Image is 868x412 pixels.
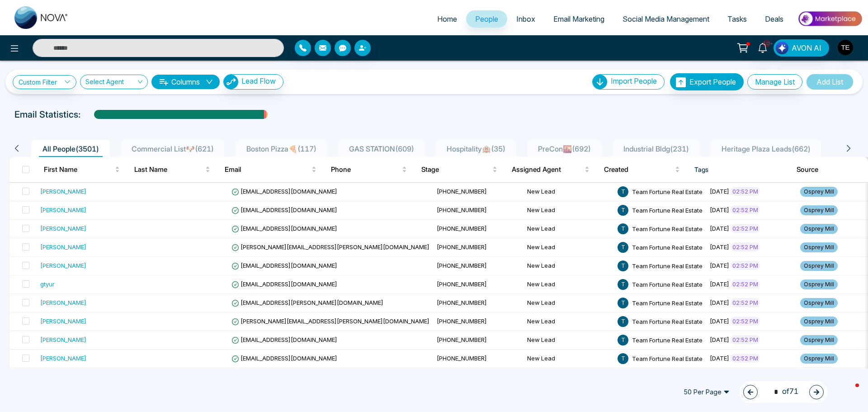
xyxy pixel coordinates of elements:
[225,164,310,175] span: Email
[524,238,614,257] td: New Lead
[40,224,86,233] div: [PERSON_NAME]
[618,353,628,364] span: T
[800,205,838,215] span: Osprey Mill
[524,294,614,313] td: New Lead
[731,354,760,363] span: 02:52 PM
[632,299,703,306] span: Team Fortune Real Estate
[217,157,324,182] th: Email
[710,243,729,251] span: [DATE]
[128,144,217,153] span: Commercial List🐶 ( 621 )
[14,108,80,121] p: Email Statistics:
[544,10,613,28] a: Email Marketing
[710,355,729,362] span: [DATE]
[632,336,703,343] span: Team Fortune Real Estate
[797,164,866,175] span: Source
[437,355,487,362] span: [PHONE_NUMBER]
[507,10,544,28] a: Inbox
[731,335,760,344] span: 02:52 PM
[324,157,414,182] th: Phone
[437,317,487,325] span: [PHONE_NUMBER]
[206,78,213,85] span: down
[731,261,760,270] span: 02:52 PM
[231,243,429,251] span: [PERSON_NAME][EMAIL_ADDRESS][PERSON_NAME][DOMAIN_NAME]
[40,279,55,289] div: gtyur
[731,187,760,196] span: 02:52 PM
[618,279,628,290] span: T
[505,157,597,182] th: Assigned Agent
[437,188,487,195] span: [PHONE_NUMBER]
[632,262,703,269] span: Team Fortune Real Estate
[632,280,703,288] span: Team Fortune Real Estate
[800,261,838,271] span: Osprey Mill
[632,355,703,362] span: Team Fortune Real Estate
[443,144,509,153] span: Hospitality🏨 ( 35 )
[40,354,86,363] div: [PERSON_NAME]
[710,262,729,269] span: [DATE]
[231,280,337,288] span: [EMAIL_ADDRESS][DOMAIN_NAME]
[710,188,729,195] span: [DATE]
[756,10,793,28] a: Deals
[731,317,760,326] span: 02:52 PM
[231,225,337,232] span: [EMAIL_ADDRESS][DOMAIN_NAME]
[14,6,69,29] img: Nova CRM Logo
[437,262,487,269] span: [PHONE_NUMBER]
[524,331,614,350] td: New Lead
[687,157,789,182] th: Tags
[331,164,400,175] span: Phone
[731,298,760,307] span: 02:52 PM
[231,299,383,306] span: [EMAIL_ADDRESS][PERSON_NAME][DOMAIN_NAME]
[797,9,863,29] img: Market-place.gif
[516,14,535,24] span: Inbox
[466,10,507,28] a: People
[747,74,802,90] button: Manage List
[800,354,838,364] span: Osprey Mill
[437,225,487,232] span: [PHONE_NUMBER]
[731,279,760,289] span: 02:52 PM
[437,299,487,306] span: [PHONE_NUMBER]
[677,385,736,399] span: 50 Per Page
[437,14,457,24] span: Home
[553,14,604,24] span: Email Marketing
[223,74,283,90] button: Lead Flow
[611,76,657,85] span: Import People
[800,242,838,252] span: Osprey Mill
[670,73,744,90] button: Export People
[774,39,829,57] button: AVON AI
[620,144,693,153] span: Industrial Bldg ( 231 )
[618,242,628,253] span: T
[792,43,821,53] span: AVON AI
[632,225,703,232] span: Team Fortune Real Estate
[623,14,709,24] span: Social Media Management
[524,257,614,275] td: New Lead
[710,299,729,306] span: [DATE]
[710,336,729,343] span: [DATE]
[241,76,276,85] span: Lead Flow
[40,298,86,307] div: [PERSON_NAME]
[231,188,337,195] span: [EMAIL_ADDRESS][DOMAIN_NAME]
[512,164,583,175] span: Assigned Agent
[220,74,283,90] a: Lead FlowLead Flow
[604,164,673,175] span: Created
[231,206,337,213] span: [EMAIL_ADDRESS][DOMAIN_NAME]
[437,206,487,213] span: [PHONE_NUMBER]
[524,275,614,294] td: New Lead
[765,14,783,24] span: Deals
[40,335,86,344] div: [PERSON_NAME]
[727,14,747,24] span: Tasks
[710,206,729,213] span: [DATE]
[618,223,628,234] span: T
[800,187,838,197] span: Osprey Mill
[731,205,760,214] span: 02:52 PM
[40,317,86,326] div: [PERSON_NAME]
[718,10,756,28] a: Tasks
[414,157,505,182] th: Stage
[613,10,718,28] a: Social Media Management
[524,368,614,387] td: New Lead
[44,164,113,175] span: First Name
[618,298,628,308] span: T
[718,144,814,153] span: Heritage Plaza Leads ( 662 )
[710,317,729,325] span: [DATE]
[231,262,337,269] span: [EMAIL_ADDRESS][DOMAIN_NAME]
[776,42,788,54] img: Lead Flow
[40,187,86,196] div: [PERSON_NAME]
